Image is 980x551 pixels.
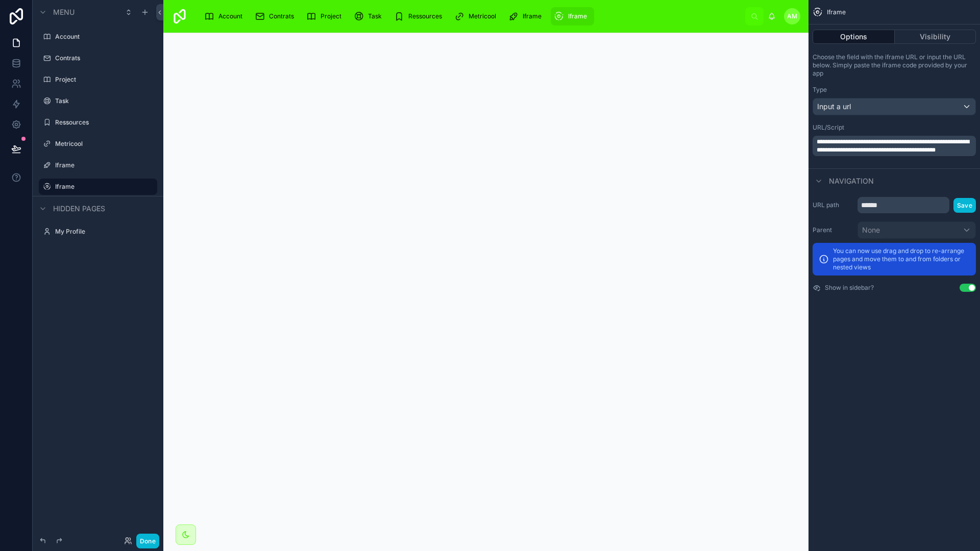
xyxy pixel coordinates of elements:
[827,8,846,16] span: Iframe
[953,198,976,213] button: Save
[218,12,242,20] span: Account
[895,30,976,44] button: Visibility
[303,7,349,26] a: Project
[252,7,301,26] a: Contrats
[368,12,382,20] span: Task
[813,136,976,156] div: scrollable content
[55,76,155,84] label: Project
[53,7,75,17] span: Menu
[833,247,970,271] p: You can now use drag and drop to re-arrange pages and move them to and from folders or nested views
[55,161,155,169] label: Iframe
[269,12,294,20] span: Contrats
[813,53,976,78] p: Choose the field with the iframe URL or input the URL below. Simply paste the iframe code provide...
[55,97,155,105] label: Task
[321,12,341,20] span: Project
[171,8,188,24] img: App logo
[817,102,851,112] span: Input a url
[813,30,895,44] button: Options
[55,54,155,62] label: Contrats
[55,140,155,148] label: Metricool
[857,221,976,239] button: None
[55,228,155,236] label: My Profile
[351,7,389,26] a: Task
[523,12,542,20] span: Iframe
[862,225,880,235] span: None
[787,12,797,20] span: AM
[196,5,745,28] div: scrollable content
[469,12,496,20] span: Metricool
[551,7,594,26] a: Iframe
[53,204,105,214] span: Hidden pages
[201,7,250,26] a: Account
[136,534,159,548] button: Done
[813,226,853,234] label: Parent
[408,12,442,20] span: Ressources
[829,176,874,186] span: Navigation
[813,98,976,115] button: Input a url
[813,86,827,94] label: Type
[505,7,549,26] a: Iframe
[825,284,874,292] label: Show in sidebar?
[813,123,844,132] label: URL/Script
[813,201,853,209] label: URL path
[55,118,155,127] label: Ressources
[568,12,587,20] span: Iframe
[55,33,155,41] label: Account
[391,7,449,26] a: Ressources
[55,183,151,191] label: Iframe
